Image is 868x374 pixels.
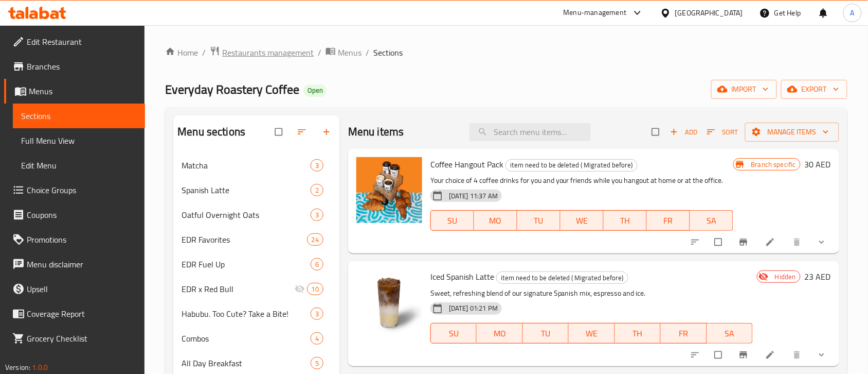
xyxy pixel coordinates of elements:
[430,287,753,300] p: Sweet, refreshing blend of our signature Spanish mix, espresso and ice.
[684,231,709,253] button: sort-choices
[704,124,741,140] button: Sort
[325,46,361,59] a: Menus
[177,124,245,140] h2: Menu sections
[27,209,137,221] span: Coupons
[608,213,643,228] span: TH
[311,209,323,221] div: items
[521,213,556,228] span: TU
[745,123,839,142] button: Manage items
[810,344,835,366] button: show more
[805,269,831,284] h6: 23 AED
[356,269,422,335] img: Iced Spanish Latte
[805,157,831,172] h6: 30 AED
[430,323,477,344] button: SU
[732,344,757,366] button: Branch-specific-item
[675,7,743,19] div: [GEOGRAPHIC_DATA]
[21,134,137,147] span: Full Menu View
[430,174,733,187] p: Your choice of 4 coffee drinks for you and your friends while you hangout at home or at the office.
[311,334,323,344] span: 4
[173,326,340,351] div: Combos4
[474,210,517,231] button: MO
[478,213,513,228] span: MO
[311,359,323,368] span: 5
[506,159,637,171] span: item need to be deleted ( Migrated before)
[32,361,48,374] span: 1.0.0
[615,323,661,344] button: TH
[505,159,638,172] div: item need to be deleted ( Migrated before)
[690,210,733,231] button: SA
[789,83,839,96] span: export
[569,323,614,344] button: WE
[747,160,800,169] span: Branch specific
[711,326,749,341] span: SA
[4,79,145,104] a: Menus
[527,326,565,341] span: TU
[496,271,628,284] div: item need to be deleted ( Migrated before)
[182,258,311,270] span: EDR Fuel Up
[810,231,835,253] button: show more
[27,308,137,320] span: Coverage Report
[311,308,323,320] div: items
[182,184,311,196] span: Spanish Latte
[182,332,311,345] span: Combos
[182,308,311,320] span: Habubu. Too Cute? Take a Bite!
[851,7,855,19] span: A
[27,332,137,345] span: Grocery Checklist
[27,258,137,270] span: Menu disclaimer
[565,213,600,228] span: WE
[4,326,145,351] a: Grocery Checklist
[517,210,560,231] button: TU
[21,159,137,172] span: Edit Menu
[619,326,657,341] span: TH
[338,46,361,59] span: Menus
[173,252,340,277] div: EDR Fuel Up6
[311,357,323,369] div: items
[732,231,757,253] button: Branch-specific-item
[573,326,610,341] span: WE
[173,178,340,202] div: Spanish Latte2
[348,124,404,140] h2: Menu items
[5,361,30,374] span: Version:
[694,213,729,228] span: SA
[29,85,137,97] span: Menus
[311,184,323,196] div: items
[709,232,730,252] span: Select to update
[560,210,604,231] button: WE
[646,122,667,142] span: Select section
[173,277,340,301] div: EDR x Red Bull10
[786,344,810,366] button: delete
[4,277,145,301] a: Upsell
[670,126,698,138] span: Add
[303,86,327,95] span: Open
[182,283,294,295] span: EDR x Red Bull
[315,121,340,143] button: Add section
[435,326,473,341] span: SU
[311,309,323,319] span: 3
[291,121,315,143] span: Sort sections
[497,272,628,284] span: item need to be deleted ( Migrated before)
[182,233,306,246] span: EDR Favorites
[786,231,810,253] button: delete
[4,202,145,227] a: Coupons
[4,178,145,202] a: Choice Groups
[27,36,137,48] span: Edit Restaurant
[311,260,323,269] span: 6
[667,124,700,140] button: Add
[307,283,323,295] div: items
[173,227,340,252] div: EDR Favorites24
[182,357,311,369] span: All Day Breakfast
[523,323,569,344] button: TU
[684,344,709,366] button: sort-choices
[430,157,503,172] span: Coffee Hangout Pack
[445,191,502,201] span: [DATE] 11:37 AM
[308,235,323,245] span: 24
[27,60,137,73] span: Branches
[182,159,311,172] div: Matcha
[13,153,145,178] a: Edit Menu
[210,46,314,59] a: Restaurants management
[765,350,777,360] a: Edit menu item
